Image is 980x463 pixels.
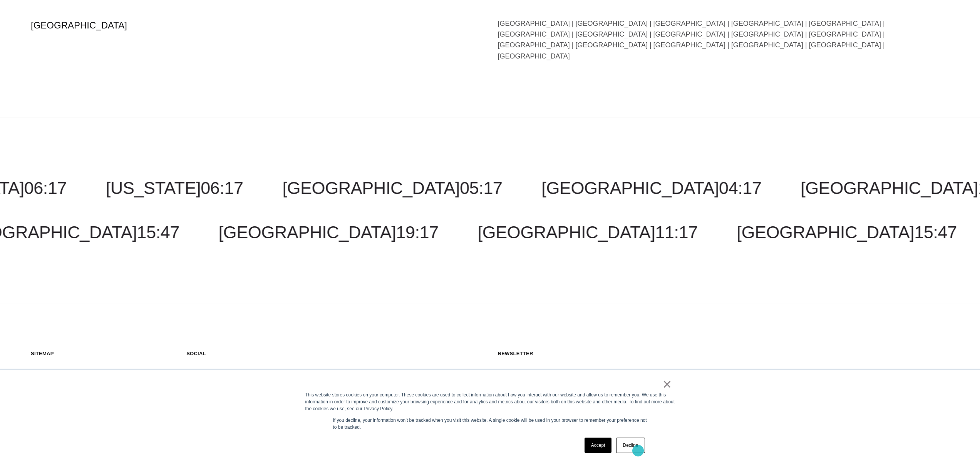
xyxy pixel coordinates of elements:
p: If you decline, your information won’t be tracked when you visit this website. A single cookie wi... [333,417,647,431]
span: 15:47 [137,222,179,242]
span: 06:17 [24,178,67,198]
a: [GEOGRAPHIC_DATA]04:17 [541,178,761,198]
h5: Social [186,350,327,357]
a: Decline [616,438,645,453]
a: [GEOGRAPHIC_DATA]11:17 [478,222,698,242]
a: [GEOGRAPHIC_DATA]05:17 [282,178,502,198]
span: 06:17 [201,178,243,198]
div: [GEOGRAPHIC_DATA] [31,18,482,62]
a: × [663,381,672,388]
span: 19:17 [396,222,438,242]
span: 04:17 [719,178,761,198]
span: 05:17 [460,178,502,198]
a: Accept [585,438,612,453]
div: This website stores cookies on your computer. These cookies are used to collect information about... [305,391,675,412]
span: 11:17 [655,222,697,242]
div: [GEOGRAPHIC_DATA] | [GEOGRAPHIC_DATA] | [GEOGRAPHIC_DATA] | [GEOGRAPHIC_DATA] | [GEOGRAPHIC_DATA]... [498,18,950,62]
a: [GEOGRAPHIC_DATA]19:17 [219,222,439,242]
span: 15:47 [914,222,957,242]
a: [US_STATE]06:17 [106,178,243,198]
h5: Newsletter [498,350,949,357]
h5: Sitemap [31,350,171,357]
a: [GEOGRAPHIC_DATA]15:47 [737,222,957,242]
